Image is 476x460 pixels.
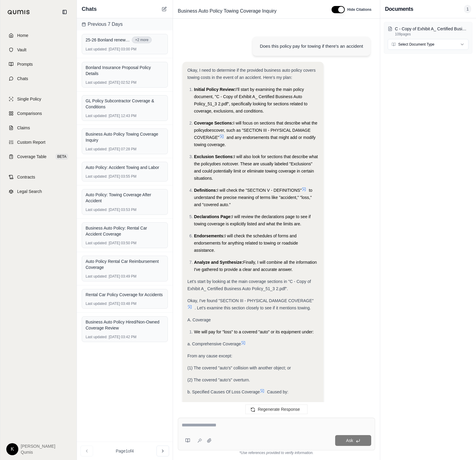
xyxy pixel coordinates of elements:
[194,214,232,219] span: Declarations Page:
[86,174,164,179] div: [DATE] 03:55 PM
[86,274,108,279] span: Last updated:
[395,32,468,37] p: 109 pages
[86,207,164,212] div: [DATE] 03:53 PM
[86,47,108,52] span: Last updated:
[194,233,225,238] span: Endorsements:
[175,6,279,16] span: Business Auto Policy Towing Coverage Inquiry
[17,154,47,160] span: Coverage Table
[60,7,69,17] button: Collapse sidebar
[86,292,164,298] div: Rental Car Policy Coverage for Accidents
[4,121,73,134] a: Claims
[187,389,260,394] span: b. Specified Causes Of Loss Coverage
[82,5,97,13] span: Chats
[86,241,108,245] span: Last updated:
[17,61,33,67] span: Prompts
[187,353,232,358] span: From any cause except:
[17,188,42,194] span: Legal Search
[175,6,324,16] div: Edit Title
[194,188,217,193] span: Definitions:
[21,443,55,449] span: [PERSON_NAME]
[21,449,55,455] span: Qumis
[116,448,134,454] span: Page 1 of 4
[187,377,250,382] span: (2) The covered "auto's" overturn.
[77,18,173,30] div: Previous 7 Days
[4,92,73,106] a: Single Policy
[194,154,234,159] span: Exclusion Sections:
[4,170,73,184] a: Contracts
[4,29,73,42] a: Home
[86,147,164,152] div: [DATE] 07:28 PM
[86,80,164,85] div: [DATE] 02:52 PM
[86,164,164,170] div: Auto Policy: Accident Towing and Labor
[4,72,73,85] a: Chats
[194,121,233,125] span: Coverage Sections:
[4,107,73,120] a: Comparisons
[187,68,316,80] span: Okay, I need to determine if the provided business auto policy covers towing costs in the event o...
[17,96,41,102] span: Single Policy
[86,258,164,270] div: Auto Policy Rental Car Reimbursement Coverage
[86,335,108,339] span: Last updated:
[86,80,108,85] span: Last updated:
[17,47,26,53] span: Vault
[194,214,311,226] span: I will review the declarations page to see if towing coverage is explicitly listed and what the l...
[17,76,28,82] span: Chats
[194,135,316,147] span: and any endorsements that might add or modify towing coverage.
[187,298,314,303] span: Okay, I've found "SECTION III - PHYSICAL DAMAGE COVERAGE"
[187,401,244,406] span: (1) Fire, lightning or explosion;
[161,5,168,13] button: New Chat
[86,113,108,118] span: Last updated:
[17,32,28,38] span: Home
[86,301,108,306] span: Last updated:
[86,37,131,43] span: 25-26 Bonland renewal proposal without WC.pdf
[17,174,35,180] span: Contracts
[347,7,371,12] span: Hide Citations
[86,319,164,331] div: Business Auto Policy Hired/Non-Owned Coverage Review
[86,225,164,237] div: Business Auto Policy: Rental Car Accident Coverage
[395,26,468,32] p: C - Copy of Exhibit A_ Certified Business Auto Policy_51_3 2.pdf
[86,274,164,279] div: [DATE] 03:49 PM
[245,404,307,414] button: Regenerate Response
[258,407,300,412] span: Regenerate Response
[56,154,68,160] span: BETA
[4,150,73,163] a: Coverage TableBETA
[187,341,241,346] span: a. Comprehensive Coverage
[212,161,228,166] span: does not
[195,305,311,310] span: . Let's examine this section closely to see if it mentions towing.
[194,188,312,207] span: to understand the precise meaning of terms like "accident," "loss," and "covered auto."
[86,335,164,339] div: [DATE] 03:42 PM
[187,279,311,291] span: Let's start by looking at the main coverage sections in "C - Copy of Exhibit A_ Certified Busines...
[217,188,302,193] span: I will check the "SECTION V - DEFINITIONS"
[4,136,73,149] a: Custom Report
[6,443,18,455] div: K
[187,317,211,322] span: A. Coverage
[187,365,291,370] span: (1) The covered "auto's" collision with another object; or
[86,98,164,110] div: GL Policy Subcontractor Coverage & Conditions
[194,87,236,92] span: Initial Policy Review:
[388,26,468,37] button: C - Copy of Exhibit A_ Certified Business Auto Policy_51_3 2.pdf109pages
[86,113,164,118] div: [DATE] 12:43 PM
[385,5,413,13] h3: Documents
[86,241,164,245] div: [DATE] 03:50 PM
[260,43,363,50] div: Does this policy pay for towing if there's an accident
[4,43,73,56] a: Vault
[86,301,164,306] div: [DATE] 03:48 PM
[86,174,108,179] span: Last updated:
[86,131,164,143] div: Business Auto Policy Towing Coverage Inquiry
[267,389,288,394] span: Caused by:
[17,125,30,131] span: Claims
[86,207,108,212] span: Last updated:
[346,438,353,443] span: Ask
[194,121,317,133] span: I will focus on sections that describe what the policy
[194,233,298,253] span: I will check the schedules of forms and endorsements for anything related to towing or roadside a...
[194,128,311,140] span: cover, such as "SECTION III - PHYSICAL DAMAGE COVERAGE"
[194,329,314,334] span: We will pay for "loss" to a covered "auto" or its equipment under:
[194,260,317,272] span: Finally, I will combine all the information I've gathered to provide a clear and accurate answer.
[194,154,318,166] span: I will also look for sections that describe what the policy
[4,185,73,198] a: Legal Search
[132,37,152,43] button: +2 more
[194,87,308,113] span: I'll start by examining the main policy document, "C - Copy of Exhibit A_ Certified Business Auto...
[86,65,164,77] div: Bonland Insurance Proposal Policy Details
[4,58,73,71] a: Prompts
[17,110,42,116] span: Comparisons
[335,435,371,446] button: Ask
